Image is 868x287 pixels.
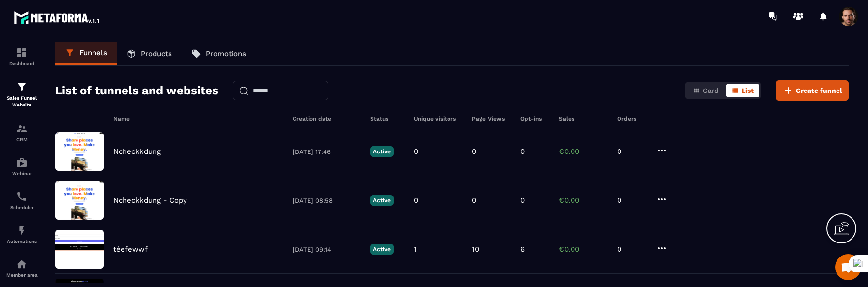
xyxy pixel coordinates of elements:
[2,205,41,210] p: Scheduler
[617,245,646,254] p: 0
[726,84,759,97] button: List
[16,81,28,92] img: formation
[16,47,28,59] img: formation
[414,115,462,122] h6: Unique visitors
[2,61,41,66] p: Dashboard
[703,87,719,94] span: Card
[113,147,161,156] p: Ncheckkdung
[687,84,725,97] button: Card
[293,197,360,204] p: [DATE] 08:58
[370,146,394,157] p: Active
[117,42,182,65] a: Products
[472,196,476,205] p: 0
[559,115,607,122] h6: Sales
[520,245,525,254] p: 6
[113,196,187,205] p: Ncheckkdung - Copy
[16,225,28,236] img: automations
[370,244,394,255] p: Active
[16,258,28,270] img: automations
[370,195,394,206] p: Active
[835,254,861,280] div: Mở cuộc trò chuyện
[742,87,754,94] span: List
[16,123,28,135] img: formation
[2,74,41,116] a: formationformationSales Funnel Website
[2,116,41,150] a: formationformationCRM
[520,147,525,156] p: 0
[141,49,172,58] p: Products
[16,191,28,202] img: scheduler
[2,137,41,142] p: CRM
[16,157,28,168] img: automations
[2,40,41,74] a: formationformationDashboard
[293,115,360,122] h6: Creation date
[206,49,246,58] p: Promotions
[2,251,41,285] a: automationsautomationsMember area
[2,217,41,251] a: automationsautomationsAutomations
[370,115,404,122] h6: Status
[293,246,360,253] p: [DATE] 09:14
[2,183,41,217] a: schedulerschedulerScheduler
[559,245,607,254] p: €0.00
[55,230,104,269] img: image
[472,147,476,156] p: 0
[113,115,283,122] h6: Name
[79,48,107,57] p: Funnels
[55,81,218,100] h2: List of tunnels and websites
[520,196,525,205] p: 0
[472,115,511,122] h6: Page Views
[55,132,104,171] img: image
[113,245,148,254] p: téefewwf
[2,95,41,108] p: Sales Funnel Website
[414,245,417,254] p: 1
[520,115,549,122] h6: Opt-ins
[2,150,41,183] a: automationsautomationsWebinar
[796,86,842,95] span: Create funnel
[617,115,646,122] h6: Orders
[776,80,849,101] button: Create funnel
[2,171,41,176] p: Webinar
[414,196,418,205] p: 0
[617,196,646,205] p: 0
[617,147,646,156] p: 0
[182,42,256,65] a: Promotions
[414,147,418,156] p: 0
[55,42,117,65] a: Funnels
[559,196,607,205] p: €0.00
[2,272,41,278] p: Member area
[14,9,101,26] img: logo
[293,148,360,155] p: [DATE] 17:46
[559,147,607,156] p: €0.00
[2,239,41,244] p: Automations
[55,181,104,220] img: image
[472,245,479,254] p: 10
